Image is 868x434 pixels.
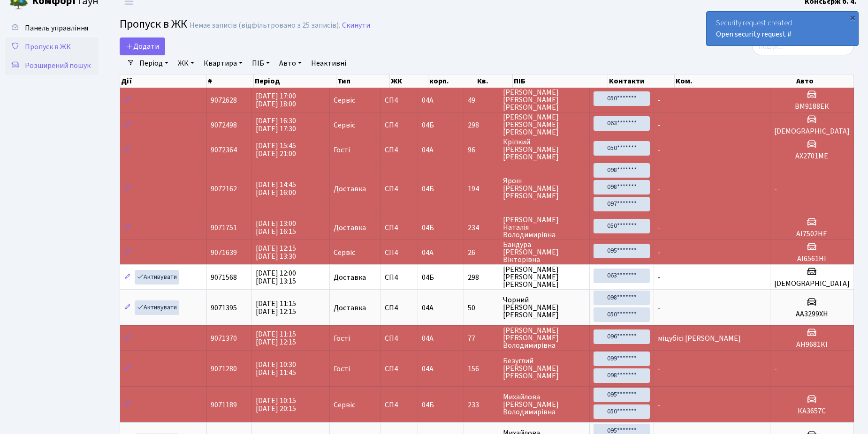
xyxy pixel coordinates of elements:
[256,299,296,317] span: [DATE] 11:15 [DATE] 12:15
[385,304,413,312] span: СП4
[422,145,434,155] span: 04А
[503,266,586,288] span: [PERSON_NAME] [PERSON_NAME] [PERSON_NAME]
[385,335,413,342] span: СП4
[848,13,857,22] div: ×
[5,56,99,75] a: Розширений пошук
[513,75,608,88] th: ПІБ
[658,364,661,374] span: -
[658,303,661,313] span: -
[795,75,854,88] th: Авто
[385,274,413,281] span: СП4
[334,97,355,104] span: Сервіс
[334,146,350,154] span: Гості
[256,329,296,347] span: [DATE] 11:15 [DATE] 12:15
[422,247,434,258] span: 04А
[336,75,390,88] th: Тип
[422,95,434,105] span: 04А
[468,274,495,281] span: 298
[385,121,413,129] span: СП4
[608,75,675,88] th: Контакти
[468,185,495,193] span: 194
[256,141,296,159] span: [DATE] 15:45 [DATE] 21:00
[658,95,661,105] span: -
[468,304,495,312] span: 50
[774,184,777,194] span: -
[658,184,661,194] span: -
[256,180,296,198] span: [DATE] 14:45 [DATE] 16:00
[422,303,434,313] span: 04А
[422,272,434,283] span: 04Б
[503,393,586,416] span: Михайлова [PERSON_NAME] Володимирівна
[385,146,413,154] span: СП4
[120,75,207,88] th: Дії
[707,12,858,45] div: Security request created
[25,23,88,33] span: Панель управління
[675,75,795,88] th: Ком.
[503,89,586,111] span: [PERSON_NAME] [PERSON_NAME] [PERSON_NAME]
[503,113,586,136] span: [PERSON_NAME] [PERSON_NAME] [PERSON_NAME]
[334,249,355,256] span: Сервіс
[774,364,777,374] span: -
[658,145,661,155] span: -
[774,230,850,239] h5: АІ7502НЕ
[658,272,661,283] span: -
[120,16,187,32] span: Пропуск в ЖК
[5,37,99,56] a: Пропуск в ЖК
[503,138,586,161] span: Кріпкий [PERSON_NAME] [PERSON_NAME]
[468,146,495,154] span: 96
[503,241,586,263] span: Бандура [PERSON_NAME] Вікторівна
[200,55,246,71] a: Квартира
[256,91,296,109] span: [DATE] 17:00 [DATE] 18:00
[385,185,413,193] span: СП4
[334,274,366,281] span: Доставка
[468,365,495,373] span: 156
[503,177,586,200] span: Ярош [PERSON_NAME] [PERSON_NAME]
[428,75,476,88] th: корп.
[658,333,741,344] span: міцубісі [PERSON_NAME]
[468,249,495,256] span: 26
[211,184,237,194] span: 9072162
[25,42,71,52] span: Пропуск в ЖК
[334,401,355,409] span: Сервіс
[256,268,296,286] span: [DATE] 12:00 [DATE] 13:15
[716,29,792,39] a: Open security request #
[468,401,495,409] span: 233
[334,121,355,129] span: Сервіс
[211,120,237,130] span: 9072498
[385,249,413,256] span: СП4
[211,303,237,313] span: 9071395
[658,120,661,130] span: -
[390,75,428,88] th: ЖК
[211,364,237,374] span: 9071280
[342,21,370,30] a: Скинути
[207,75,254,88] th: #
[658,247,661,258] span: -
[774,310,850,319] h5: AA3299XH
[503,296,586,319] span: Чорний [PERSON_NAME] [PERSON_NAME]
[774,340,850,349] h5: АН9681КІ
[468,224,495,232] span: 234
[334,365,350,373] span: Гості
[774,127,850,136] h5: [DEMOGRAPHIC_DATA]
[422,184,434,194] span: 04Б
[5,19,99,37] a: Панель управління
[503,327,586,349] span: [PERSON_NAME] [PERSON_NAME] Володимирівна
[136,55,172,71] a: Період
[307,55,350,71] a: Неактивні
[385,97,413,104] span: СП4
[256,116,296,134] span: [DATE] 16:30 [DATE] 17:30
[422,364,434,374] span: 04А
[422,223,434,233] span: 04Б
[774,407,850,416] h5: КА3657С
[334,224,366,232] span: Доставка
[476,75,513,88] th: Кв.
[385,365,413,373] span: СП4
[334,185,366,193] span: Доставка
[385,224,413,232] span: СП4
[774,279,850,288] h5: [DEMOGRAPHIC_DATA]
[774,102,850,111] h5: ВМ9188ЕК
[422,120,434,130] span: 04Б
[334,335,350,342] span: Гості
[658,400,661,410] span: -
[256,396,296,414] span: [DATE] 10:15 [DATE] 20:15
